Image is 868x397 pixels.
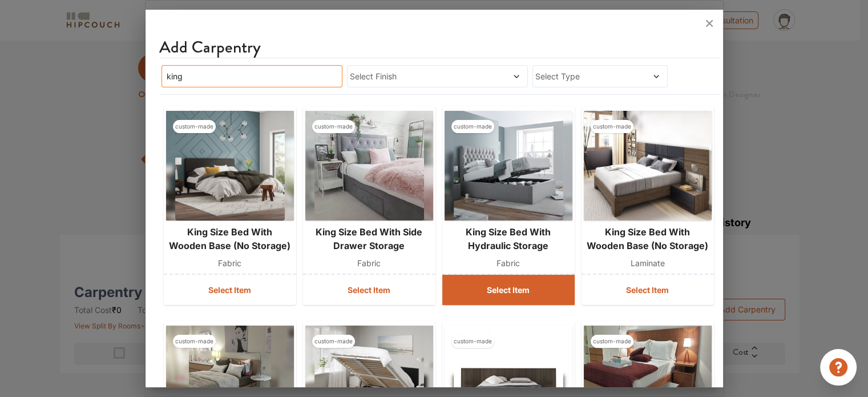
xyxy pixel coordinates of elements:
img: 0 [454,111,563,220]
img: 0 [584,111,712,220]
span: laminate [631,257,665,269]
span: custom-made [312,120,355,133]
span: custom-made [173,335,216,348]
img: 0 [314,111,424,220]
span: king size bed with wooden base (no storage) [168,225,292,252]
span: Select Finish [350,70,478,82]
button: Select Item [442,275,575,305]
span: custom-made [591,335,633,348]
span: fabric [496,257,520,269]
span: custom-made [173,120,216,133]
button: Select Item [164,275,296,305]
h3: Add Carpentry [159,37,261,58]
input: Search [162,65,342,87]
button: Select Item [582,275,714,305]
span: custom-made [451,335,494,348]
span: fabric [218,257,241,269]
span: Select Type [535,70,629,82]
span: king size bed with wooden base (no storage) [586,225,709,252]
span: custom-made [312,335,355,348]
span: fabric [357,257,381,269]
span: custom-made [591,120,633,133]
span: king size bed with side drawer storage [308,225,431,252]
button: Select Item [303,275,435,305]
img: 0 [175,111,285,220]
span: king size bed with hydraulic storage [447,225,570,252]
span: custom-made [451,120,494,133]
